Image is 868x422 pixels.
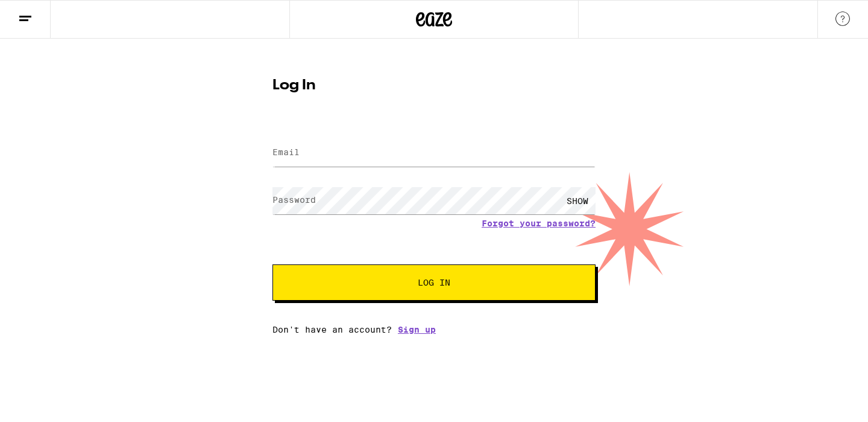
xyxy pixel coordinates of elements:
label: Email [272,147,300,157]
input: Email [272,139,596,167]
label: Password [272,195,316,205]
div: SHOW [559,187,596,214]
a: Forgot your password? [482,219,596,228]
a: Sign up [398,325,436,334]
button: Log In [272,264,596,301]
div: Don't have an account? [272,325,596,334]
span: Log In [418,278,450,287]
h1: Log In [272,78,596,93]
